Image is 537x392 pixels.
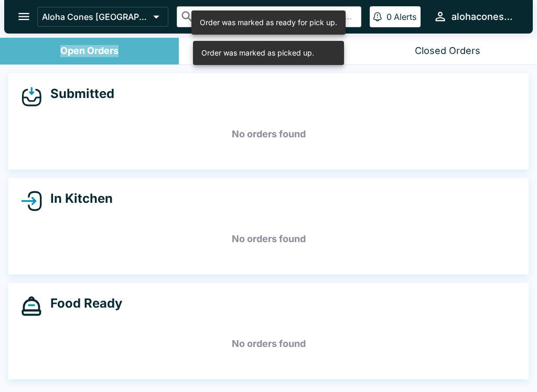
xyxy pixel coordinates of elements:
[429,5,520,28] button: alohaconesdenver
[21,115,516,153] h5: No orders found
[42,12,149,22] p: Aloha Cones [GEOGRAPHIC_DATA]
[452,10,516,23] div: alohaconesdenver
[394,12,416,22] p: Alerts
[415,45,480,57] div: Closed Orders
[60,45,119,57] div: Open Orders
[42,296,122,311] h4: Food Ready
[10,3,37,30] button: open drawer
[37,7,168,27] button: Aloha Cones [GEOGRAPHIC_DATA]
[201,44,314,62] div: Order was marked as picked up.
[21,325,516,363] h5: No orders found
[42,86,114,102] h4: Submitted
[42,191,113,206] h4: In Kitchen
[200,14,337,31] div: Order was marked as ready for pick up.
[21,220,516,258] h5: No orders found
[386,12,392,22] p: 0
